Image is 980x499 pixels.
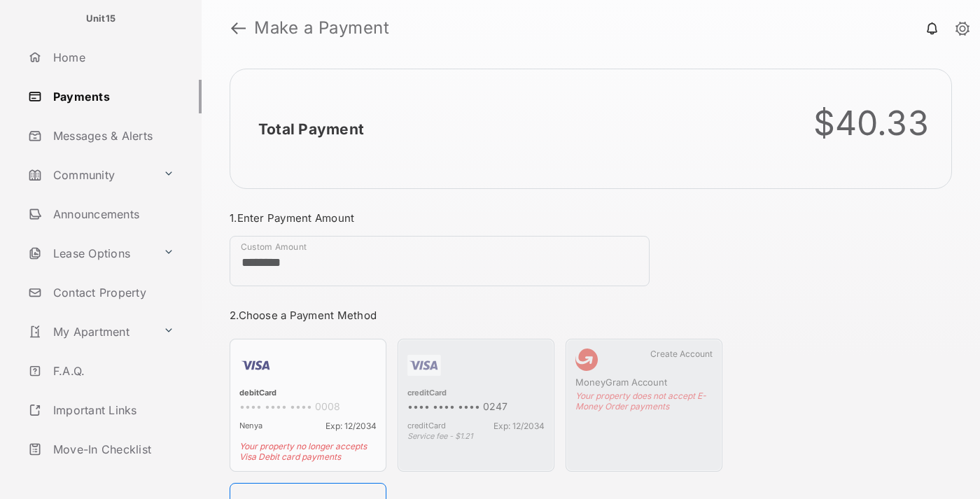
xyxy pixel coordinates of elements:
[86,12,116,26] p: Unit15
[22,276,202,309] a: Contact Property
[22,315,157,349] a: My Apartment
[407,421,446,431] span: creditCard
[398,339,554,472] div: creditCard•••• •••• •••• 0247creditCardExp: 12/2034Service fee - $1.21
[22,41,202,74] a: Home
[22,433,202,466] a: Move-In Checklist
[22,197,202,231] a: Announcements
[230,309,722,322] h3: 2. Choose a Payment Method
[254,20,389,36] strong: Make a Payment
[22,80,202,113] a: Payments
[22,354,202,388] a: F.A.Q.
[22,158,157,192] a: Community
[407,400,545,415] div: •••• •••• •••• 0247
[407,388,545,400] div: creditCard
[407,431,545,441] div: Service fee - $1.21
[258,120,364,138] h2: Total Payment
[813,103,930,143] div: $40.33
[230,211,722,225] h3: 1. Enter Payment Amount
[22,393,180,427] a: Important Links
[22,237,157,270] a: Lease Options
[22,119,202,153] a: Messages & Alerts
[493,421,545,431] span: Exp: 12/2034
